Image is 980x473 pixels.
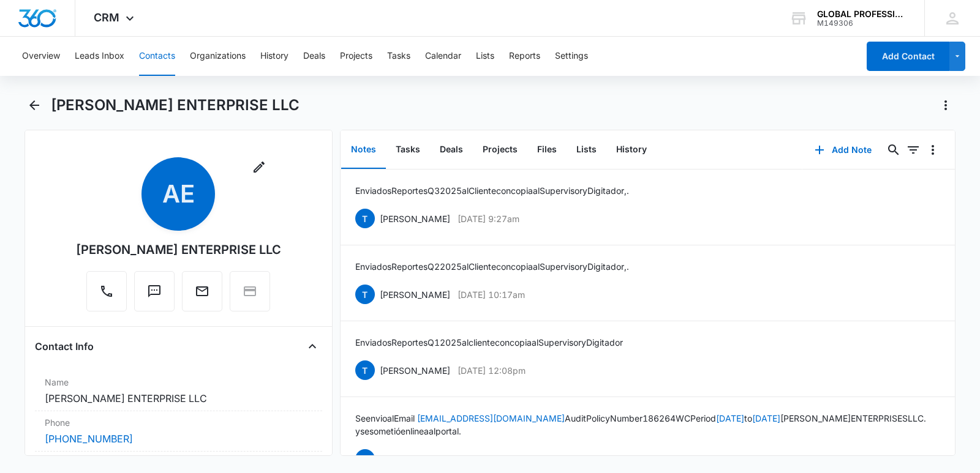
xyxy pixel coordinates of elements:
button: Filters [903,140,923,160]
button: Contacts [139,37,175,76]
a: [EMAIL_ADDRESS][DOMAIN_NAME] [417,413,565,423]
button: Overview [22,37,60,76]
p: Se envio al E mail Audit Policy Number 186264 WC Period to [PERSON_NAME] ENTERPRISES LLC. y se so... [355,412,940,438]
p: Enviados Reportes Q1 2025 al cliente con copia al Supervisor y Digitador [355,336,623,349]
button: Lists [567,131,606,169]
p: [DATE] 10:17am [458,288,525,301]
a: [DATE] [716,413,744,423]
p: Enviados Reportes Q2 2025 al Cliente con copia al Supervisor y Digitador,. [355,260,629,273]
a: Email [182,290,222,300]
button: Close [303,337,322,356]
p: [PERSON_NAME] [380,453,450,466]
a: [DATE] [752,413,780,423]
span: CRM [94,11,119,24]
a: [PHONE_NUMBER] [45,431,133,446]
label: Name [45,376,312,389]
button: Deals [430,131,473,169]
p: [DATE] 9:27am [458,212,519,225]
button: Back [24,95,43,115]
div: account name [817,9,907,19]
button: Calendar [425,37,461,76]
p: [DATE] 11:02am [458,453,525,466]
p: [PERSON_NAME] [380,364,450,377]
p: [PERSON_NAME] [380,212,450,225]
button: Lists [476,37,494,76]
span: AE [141,157,215,231]
a: Call [86,290,127,300]
button: Tasks [386,131,430,169]
button: Reports [509,37,540,76]
a: Text [134,290,175,300]
label: Phone [45,416,312,429]
p: [PERSON_NAME] [380,288,450,301]
button: Email [182,271,222,311]
h1: [PERSON_NAME] ENTERPRISE LLC [51,96,300,114]
button: Leads Inbox [75,37,124,76]
button: Files [527,131,567,169]
button: History [606,131,657,169]
p: [DATE] 12:08pm [458,364,526,377]
button: Settings [555,37,588,76]
button: Call [86,271,127,311]
button: History [260,37,288,76]
button: Search... [884,140,903,160]
button: Notes [341,131,386,169]
button: Actions [936,95,956,115]
button: Projects [340,37,372,76]
h4: Contact Info [35,339,94,354]
button: Add Contact [867,42,949,71]
dd: [PERSON_NAME] ENTERPRISE LLC [45,391,312,406]
span: T [355,449,375,469]
div: Phone[PHONE_NUMBER] [35,411,322,452]
div: [PERSON_NAME] ENTERPRISE LLC [76,240,281,259]
button: Organizations [190,37,246,76]
button: Projects [473,131,527,169]
button: Deals [303,37,325,76]
button: Text [134,271,175,311]
span: T [355,360,375,380]
span: T [355,209,375,228]
button: Overflow Menu [923,140,943,160]
button: Add Note [802,135,884,165]
span: T [355,285,375,304]
div: account id [817,19,907,28]
p: Enviados Reportes Q3 2025 al Cliente con copia al Supervisor y Digitador,. [355,184,629,197]
button: Tasks [387,37,410,76]
div: Name[PERSON_NAME] ENTERPRISE LLC [35,371,322,411]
